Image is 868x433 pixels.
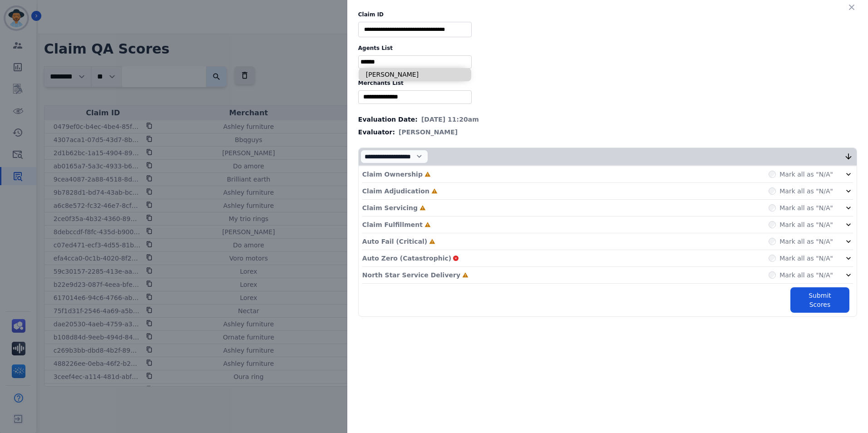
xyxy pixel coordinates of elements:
[358,115,857,124] div: Evaluation Date:
[790,287,849,313] button: Submit Scores
[360,57,469,67] ul: selected options
[358,44,857,52] label: Agents List
[358,128,857,137] div: Evaluator:
[779,203,833,212] label: Mark all as "N/A"
[362,271,460,280] p: North Star Service Delivery
[359,68,471,81] li: [PERSON_NAME]
[779,187,833,196] label: Mark all as "N/A"
[362,203,418,212] p: Claim Servicing
[399,128,458,137] span: [PERSON_NAME]
[421,115,479,124] span: [DATE] 11:20am
[779,237,833,246] label: Mark all as "N/A"
[362,220,423,229] p: Claim Fulfillment
[362,254,451,263] p: Auto Zero (Catastrophic)
[362,170,423,179] p: Claim Ownership
[362,187,429,196] p: Claim Adjudication
[360,92,469,102] ul: selected options
[779,254,833,263] label: Mark all as "N/A"
[362,237,427,246] p: Auto Fail (Critical)
[779,271,833,280] label: Mark all as "N/A"
[358,11,857,18] label: Claim ID
[779,170,833,179] label: Mark all as "N/A"
[358,79,857,87] label: Merchants List
[779,220,833,229] label: Mark all as "N/A"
